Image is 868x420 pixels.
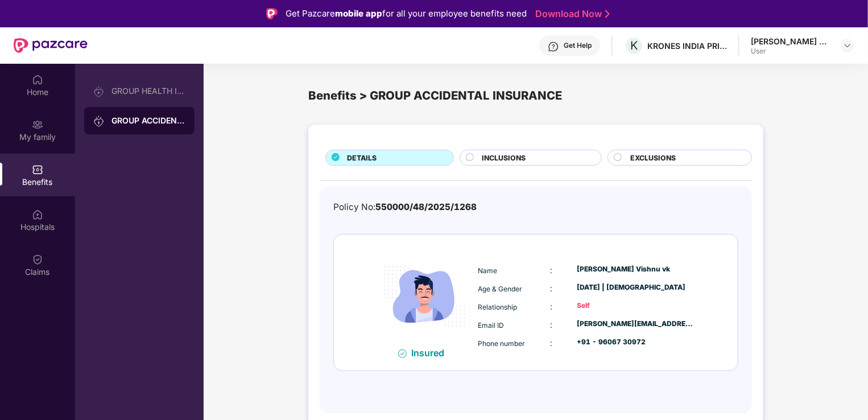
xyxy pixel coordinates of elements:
img: Stroke [605,8,610,20]
span: DETAILS [347,153,377,163]
div: +91 - 96067 30972 [577,337,694,348]
span: : [550,302,552,311]
img: svg+xml;base64,PHN2ZyBpZD0iSG9zcGl0YWxzIiB4bWxucz0iaHR0cDovL3d3dy53My5vcmcvMjAwMC9zdmciIHdpZHRoPS... [32,209,43,220]
span: : [550,283,552,293]
div: Policy No: [333,200,477,214]
img: svg+xml;base64,PHN2ZyB4bWxucz0iaHR0cDovL3d3dy53My5vcmcvMjAwMC9zdmciIHdpZHRoPSIxNiIgaGVpZ2h0PSIxNi... [398,349,407,358]
span: 550000/48/2025/1268 [375,201,477,212]
img: svg+xml;base64,PHN2ZyBpZD0iQmVuZWZpdHMiIHhtbG5zPSJodHRwOi8vd3d3LnczLm9yZy8yMDAwL3N2ZyIgd2lkdGg9Ij... [32,164,43,175]
div: [DATE] | [DEMOGRAPHIC_DATA] [577,282,694,293]
div: [PERSON_NAME][EMAIL_ADDRESS][DOMAIN_NAME] [577,319,694,330]
span: Email ID [478,321,504,330]
span: : [550,320,552,330]
div: Self [577,300,694,311]
div: Get Help [564,41,592,50]
a: Download Now [535,8,606,20]
div: GROUP HEALTH INSURANCE [111,87,185,96]
img: svg+xml;base64,PHN2ZyBpZD0iSGVscC0zMngzMiIgeG1sbnM9Imh0dHA6Ly93d3cudzMub3JnLzIwMDAvc3ZnIiB3aWR0aD... [548,41,559,52]
div: GROUP ACCIDENTAL INSURANCE [111,115,185,126]
img: icon [374,246,475,347]
img: svg+xml;base64,PHN2ZyB3aWR0aD0iMjAiIGhlaWdodD0iMjAiIHZpZXdCb3g9IjAgMCAyMCAyMCIgZmlsbD0ibm9uZSIgeG... [93,86,105,97]
span: INCLUSIONS [482,153,526,163]
div: [PERSON_NAME] Vishnu Vk [751,36,830,47]
span: K [630,39,638,52]
span: Name [478,266,497,275]
div: KRONES INDIA PRIVATE LIMITED [647,40,727,51]
img: svg+xml;base64,PHN2ZyBpZD0iRHJvcGRvd24tMzJ4MzIiIHhtbG5zPSJodHRwOi8vd3d3LnczLm9yZy8yMDAwL3N2ZyIgd2... [843,41,852,50]
img: svg+xml;base64,PHN2ZyB3aWR0aD0iMjAiIGhlaWdodD0iMjAiIHZpZXdCb3g9IjAgMCAyMCAyMCIgZmlsbD0ibm9uZSIgeG... [32,119,43,130]
span: Age & Gender [478,285,522,293]
div: Get Pazcare for all your employee benefits need [286,7,527,20]
div: User [751,47,830,56]
span: : [550,338,552,348]
strong: mobile app [335,8,382,19]
div: Benefits > GROUP ACCIDENTAL INSURANCE [308,87,763,105]
img: svg+xml;base64,PHN2ZyBpZD0iSG9tZSIgeG1sbnM9Imh0dHA6Ly93d3cudzMub3JnLzIwMDAvc3ZnIiB3aWR0aD0iMjAiIG... [32,74,43,85]
img: Logo [266,8,278,19]
span: EXCLUSIONS [631,153,676,163]
img: svg+xml;base64,PHN2ZyB3aWR0aD0iMjAiIGhlaWdodD0iMjAiIHZpZXdCb3g9IjAgMCAyMCAyMCIgZmlsbD0ibm9uZSIgeG... [93,116,105,127]
span: : [550,265,552,275]
div: [PERSON_NAME] Vishnu vk [577,264,694,275]
span: Relationship [478,303,517,311]
img: New Pazcare Logo [14,38,88,53]
img: svg+xml;base64,PHN2ZyBpZD0iQ2xhaW0iIHhtbG5zPSJodHRwOi8vd3d3LnczLm9yZy8yMDAwL3N2ZyIgd2lkdGg9IjIwIi... [32,254,43,265]
div: Insured [411,347,451,359]
span: Phone number [478,339,525,348]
